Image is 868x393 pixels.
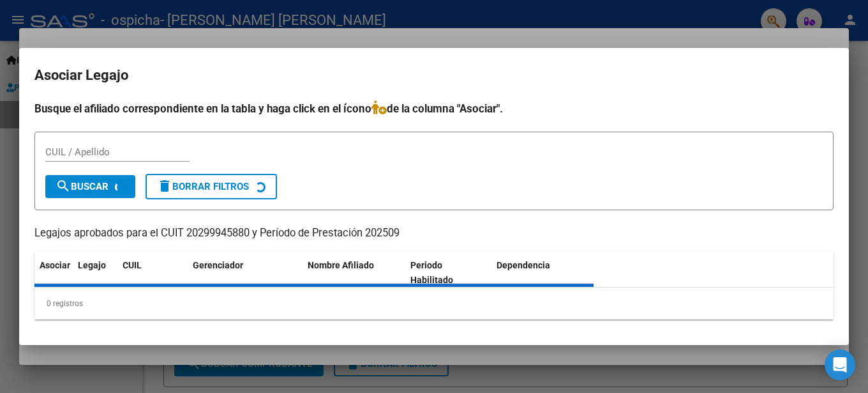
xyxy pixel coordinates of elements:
button: Borrar Filtros [146,174,277,199]
datatable-header-cell: CUIL [117,252,188,294]
span: Legajo [78,260,106,270]
span: CUIL [123,260,142,270]
span: Asociar [40,260,70,270]
span: Periodo Habilitado [410,260,453,285]
datatable-header-cell: Gerenciador [188,252,303,294]
span: Borrar Filtros [157,181,249,192]
h2: Asociar Legajo [34,63,834,88]
div: Open Intercom Messenger [825,350,855,380]
h4: Busque el afiliado correspondiente en la tabla y haga click en el ícono de la columna "Asociar". [34,100,834,117]
datatable-header-cell: Periodo Habilitado [405,252,491,294]
span: Buscar [56,181,108,192]
span: Gerenciador [193,260,243,270]
span: Dependencia [497,260,550,270]
div: 0 registros [34,288,834,320]
mat-icon: delete [157,178,172,194]
mat-icon: search [56,178,71,194]
datatable-header-cell: Nombre Afiliado [303,252,405,294]
span: Nombre Afiliado [308,260,374,270]
datatable-header-cell: Legajo [73,252,117,294]
datatable-header-cell: Asociar [34,252,73,294]
button: Buscar [45,175,135,198]
p: Legajos aprobados para el CUIT 20299945880 y Período de Prestación 202509 [34,226,834,242]
datatable-header-cell: Dependencia [491,252,594,294]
